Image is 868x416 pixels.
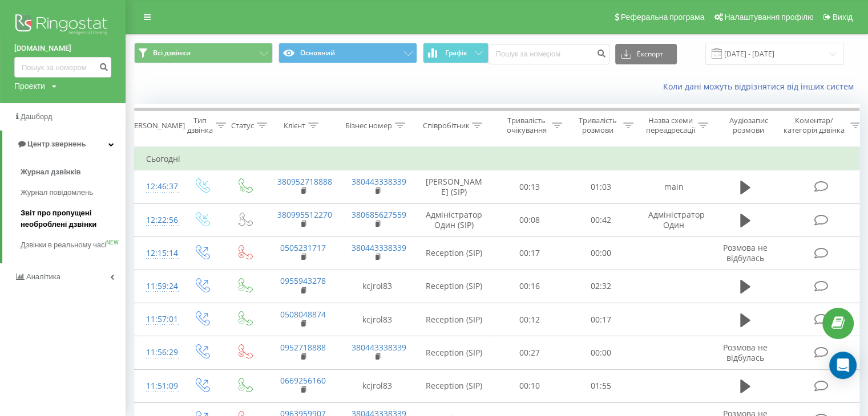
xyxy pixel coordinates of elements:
[494,203,566,236] td: 00:08
[423,43,488,63] button: Графік
[277,209,332,220] a: 380995512270
[284,121,305,130] div: Клієнт
[414,170,494,203] td: [PERSON_NAME] (SIP)
[422,121,469,130] div: Співробітник
[280,309,326,320] a: 0508048874
[146,308,169,331] div: 11:57:01
[637,170,711,203] td: main
[723,242,768,263] span: Розмова не відбулась
[414,236,494,270] td: Reception (SIP)
[153,48,191,58] span: Всі дзвінки
[340,369,414,402] td: kcjrol83
[414,203,494,236] td: Адміністратор Один (SIP)
[21,162,126,182] a: Журнал дзвінків
[781,116,847,135] div: Коментар/категорія дзвінка
[621,13,705,22] span: Реферальна програма
[414,303,494,336] td: Reception (SIP)
[345,121,392,130] div: Бізнес номер
[352,242,406,253] a: 380443338339
[21,166,81,178] span: Журнал дзвінків
[21,112,53,121] span: Дашборд
[280,375,326,386] a: 0669256160
[723,342,768,363] span: Розмова не відбулась
[615,44,677,64] button: Експорт
[721,116,776,135] div: Аудіозапис розмови
[566,170,637,203] td: 01:03
[566,236,637,270] td: 00:00
[21,182,126,203] a: Журнал повідомлень
[14,80,45,92] div: Проекти
[146,176,169,198] div: 12:46:37
[566,303,637,336] td: 00:17
[494,336,566,369] td: 00:27
[724,13,813,22] span: Налаштування профілю
[21,187,93,198] span: Журнал повідомлень
[566,336,637,369] td: 00:00
[833,13,853,22] span: Вихід
[146,275,169,297] div: 11:59:24
[280,242,326,253] a: 0505231717
[21,235,126,255] a: Дзвінки в реальному часіNEW
[646,116,695,135] div: Назва схеми переадресації
[127,121,185,130] div: [PERSON_NAME]
[146,341,169,364] div: 11:56:29
[566,369,637,402] td: 01:55
[280,275,326,286] a: 0955943278
[146,209,169,231] div: 12:22:56
[414,270,494,303] td: Reception (SIP)
[340,303,414,336] td: kcjrol83
[26,272,60,281] span: Аналiтика
[277,176,332,187] a: 380952718888
[637,203,711,236] td: Адміністратор Один
[566,270,637,303] td: 02:32
[494,369,566,402] td: 00:10
[14,11,111,40] img: Ringostat logo
[352,176,406,187] a: 380443338339
[135,148,865,170] td: Сьогодні
[414,336,494,369] td: Reception (SIP)
[21,203,126,235] a: Звіт про пропущені необроблені дзвінки
[494,303,566,336] td: 00:12
[352,342,406,353] a: 380443338339
[278,43,417,63] button: Основний
[134,43,273,63] button: Всі дзвінки
[187,116,213,135] div: Тип дзвінка
[494,236,566,270] td: 00:17
[21,207,120,230] span: Звіт про пропущені необроблені дзвінки
[494,270,566,303] td: 00:16
[27,140,86,148] span: Центр звернень
[2,130,126,158] a: Центр звернень
[494,170,566,203] td: 00:13
[14,57,111,78] input: Пошук за номером
[14,43,111,54] a: [DOMAIN_NAME]
[663,81,859,92] a: Коли дані можуть відрізнятися вiд інших систем
[146,375,169,397] div: 11:51:09
[231,121,254,130] div: Статус
[280,342,326,353] a: 0952718888
[21,239,106,251] span: Дзвінки в реальному часі
[414,369,494,402] td: Reception (SIP)
[146,242,169,264] div: 12:15:14
[575,116,620,135] div: Тривалість розмови
[488,44,609,64] input: Пошук за номером
[352,209,406,220] a: 380685627559
[504,116,549,135] div: Тривалість очікування
[445,49,467,57] span: Графік
[566,203,637,236] td: 00:42
[340,270,414,303] td: kcjrol83
[829,352,857,379] div: Open Intercom Messenger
